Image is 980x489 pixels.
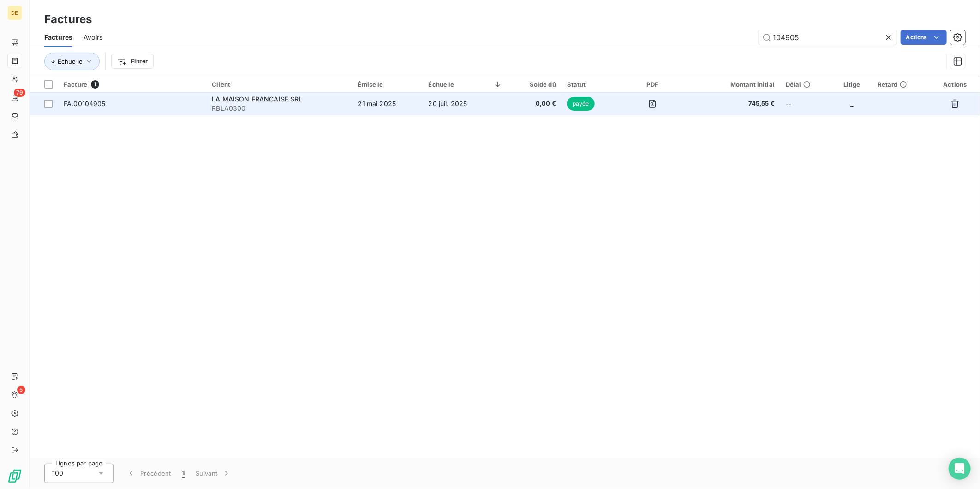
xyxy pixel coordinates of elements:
div: Retard [878,81,925,88]
span: 100 [52,469,63,478]
td: -- [780,93,832,115]
span: 1 [182,469,185,478]
span: 745,55 € [690,99,775,108]
img: Logo LeanPay [7,469,22,483]
div: Émise le [358,81,418,88]
span: Factures [44,33,72,42]
button: Filtrer [111,54,154,69]
span: FA.00104905 [64,100,106,107]
span: 79 [14,89,25,97]
input: Rechercher [759,30,897,45]
div: Échue le [429,81,502,88]
button: Actions [901,30,947,45]
div: Délai [786,81,826,88]
span: Échue le [58,58,83,65]
td: 20 juil. 2025 [423,93,508,115]
div: Open Intercom Messenger [949,458,971,480]
span: RBLA0300 [212,104,347,113]
div: PDF [626,81,680,88]
div: Montant initial [690,81,775,88]
span: 1 [91,80,99,89]
span: 0,00 € [514,99,556,108]
button: Suivant [190,464,237,483]
span: payée [567,97,595,111]
span: Avoirs [84,33,102,42]
div: Solde dû [514,81,556,88]
div: Actions [936,81,974,88]
div: Client [212,81,347,88]
button: Échue le [44,53,100,70]
h3: Factures [44,11,92,28]
button: 1 [177,464,190,483]
div: Statut [567,81,615,88]
div: DE [7,6,22,20]
span: Facture [64,81,87,88]
td: 21 mai 2025 [353,93,423,115]
div: Litige [837,81,866,88]
span: _ [850,100,853,107]
span: LA MAISON FRANCAISE SRL [212,95,302,103]
span: 5 [17,386,25,394]
button: Précédent [121,464,177,483]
